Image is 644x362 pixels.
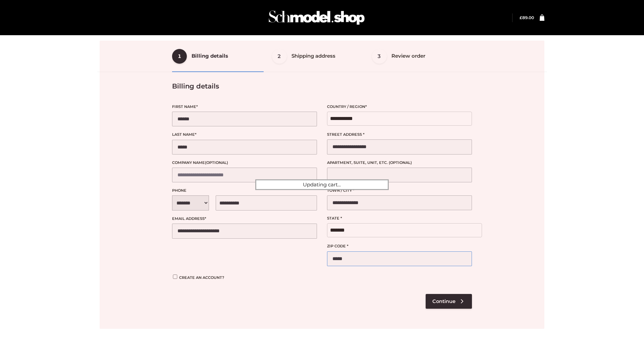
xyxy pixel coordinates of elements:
div: Updating cart... [255,179,389,190]
a: £89.00 [520,15,534,20]
span: £ [520,15,522,20]
bdi: 89.00 [520,15,534,20]
img: Schmodel Admin 964 [266,4,367,31]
